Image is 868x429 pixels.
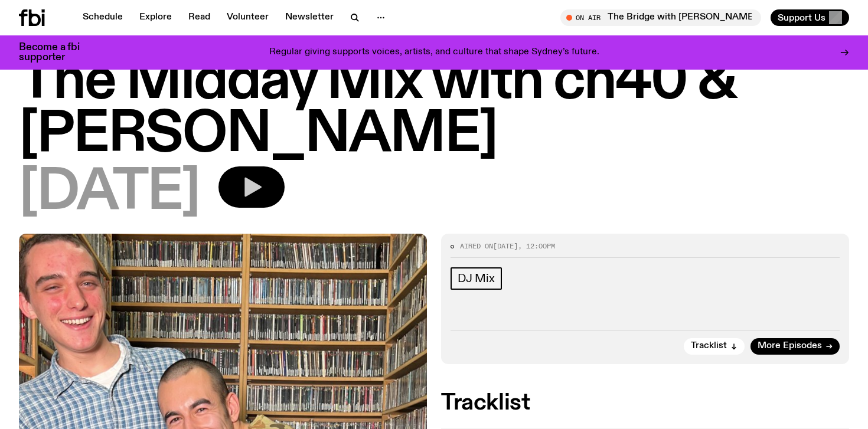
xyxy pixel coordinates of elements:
[278,9,341,26] a: Newsletter
[441,392,849,414] h2: Tracklist
[560,9,761,26] button: On AirThe Bridge with [PERSON_NAME]
[460,241,493,251] span: Aired on
[750,338,840,355] a: More Episodes
[771,9,849,26] button: Support Us
[181,9,217,26] a: Read
[458,272,495,285] span: DJ Mix
[691,342,727,351] span: Tracklist
[684,338,745,355] button: Tracklist
[19,42,94,63] h3: Become a fbi supporter
[220,9,276,26] a: Volunteer
[132,9,179,26] a: Explore
[493,241,518,251] span: [DATE]
[76,9,130,26] a: Schedule
[19,166,200,220] span: [DATE]
[758,342,822,351] span: More Episodes
[269,47,599,58] p: Regular giving supports voices, artists, and culture that shape Sydney’s future.
[19,55,849,162] h1: The Midday Mix with ch40 & [PERSON_NAME]
[451,267,502,290] a: DJ Mix
[518,241,555,251] span: , 12:00pm
[778,12,825,23] span: Support Us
